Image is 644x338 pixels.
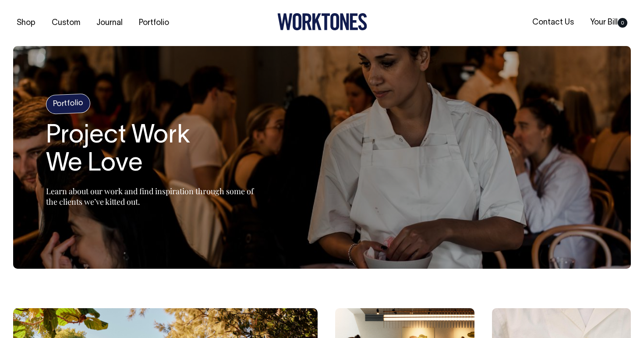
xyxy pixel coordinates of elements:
[93,16,126,30] a: Journal
[618,18,627,28] span: 0
[46,93,91,114] h4: Portfolio
[135,16,173,30] a: Portfolio
[48,16,84,30] a: Custom
[46,186,265,207] p: Learn about our work and find inspiration through some of the clients we’ve kitted out.
[587,15,631,30] a: Your Bill0
[13,16,39,30] a: Shop
[46,122,265,178] h1: Project Work We Love
[529,15,577,30] a: Contact Us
